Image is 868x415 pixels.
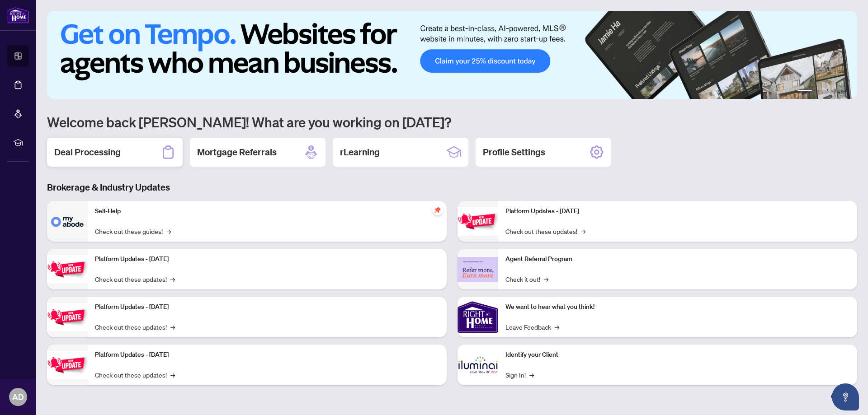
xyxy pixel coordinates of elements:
[830,90,834,93] button: 4
[95,302,439,312] p: Platform Updates - [DATE]
[12,391,24,403] span: AD
[505,206,850,216] p: Platform Updates - [DATE]
[47,181,857,194] h3: Brokerage & Industry Updates
[505,226,585,236] a: Check out these updates!→
[47,351,88,379] img: Platform Updates - July 8, 2025
[505,350,850,360] p: Identify your Client
[95,274,175,284] a: Check out these updates!→
[458,207,498,236] img: Platform Updates - June 23, 2025
[483,146,545,159] h2: Profile Settings
[844,90,848,93] button: 6
[170,274,175,284] span: →
[95,350,439,360] p: Platform Updates - [DATE]
[837,90,841,93] button: 5
[7,7,29,23] img: logo
[54,146,121,159] h2: Deal Processing
[95,322,175,332] a: Check out these updates!→
[170,322,175,332] span: →
[581,226,585,236] span: →
[47,113,857,131] h1: Welcome back [PERSON_NAME]! What are you working on [DATE]?
[505,322,559,332] a: Leave Feedback→
[95,206,439,216] p: Self-Help
[832,383,859,410] button: Open asap
[95,226,171,236] a: Check out these guides!→
[95,370,175,380] a: Check out these updates!→
[47,201,88,242] img: Self-Help
[816,90,819,93] button: 2
[47,303,88,331] img: Platform Updates - July 21, 2025
[47,255,88,284] img: Platform Updates - September 16, 2025
[797,90,812,93] button: 1
[340,146,380,159] h2: rLearning
[505,370,534,380] a: Sign In!→
[458,345,498,385] img: Identify your Client
[544,274,548,284] span: →
[823,90,826,93] button: 3
[505,302,850,312] p: We want to hear what you think!
[555,322,559,332] span: →
[47,11,857,99] img: Slide 0
[197,146,277,159] h2: Mortgage Referrals
[529,370,534,380] span: →
[458,257,498,282] img: Agent Referral Program
[432,205,443,215] span: pushpin
[505,254,850,264] p: Agent Referral Program
[458,297,498,337] img: We want to hear what you think!
[505,274,548,284] a: Check it out!→
[166,226,171,236] span: →
[95,254,439,264] p: Platform Updates - [DATE]
[170,370,175,380] span: →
